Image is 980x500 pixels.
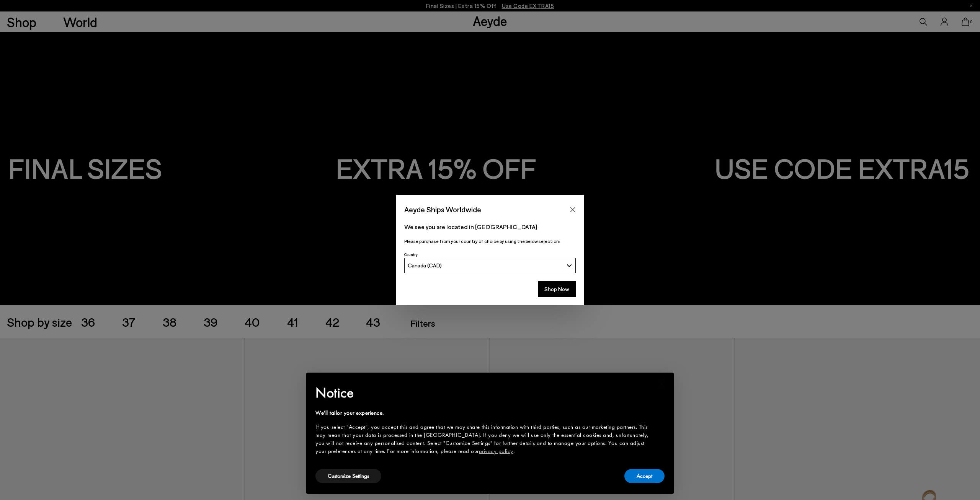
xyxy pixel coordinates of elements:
[404,252,418,257] span: Country
[315,423,652,455] div: If you select "Accept", you accept this and agree that we may share this information with third p...
[538,281,576,297] button: Shop Now
[404,203,481,216] span: Aeyde Ships Worldwide
[659,378,664,390] span: ×
[315,469,381,483] button: Customize Settings
[408,262,442,269] span: Canada (CAD)
[404,222,576,231] p: We see you are located in [GEOGRAPHIC_DATA]
[315,409,652,417] div: We'll tailor your experience.
[479,447,513,455] a: privacy policy
[404,238,576,245] p: Please purchase from your country of choice by using the below selection:
[567,204,578,215] button: Close
[315,383,652,403] h2: Notice
[652,375,671,393] button: Close this notice
[624,469,665,483] button: Accept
